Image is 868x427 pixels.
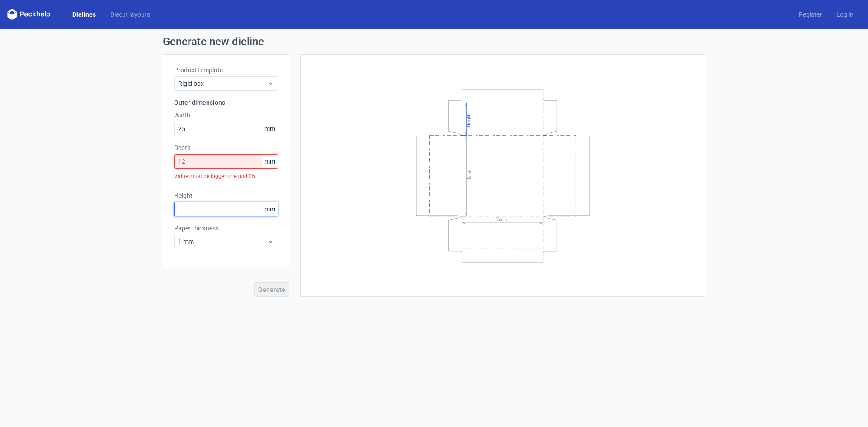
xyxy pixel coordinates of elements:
[829,10,861,19] a: Log in
[262,122,278,136] span: mm
[496,217,507,222] text: Width
[262,155,278,168] span: mm
[174,111,278,120] label: Width
[174,66,278,75] label: Product template
[174,98,278,107] h3: Outer dimensions
[262,202,278,216] span: mm
[178,79,267,88] span: Rigid box
[467,168,472,179] text: Depth
[178,237,267,246] span: 1 mm
[163,36,705,47] h1: Generate new dieline
[174,143,278,152] label: Depth
[466,114,471,127] text: Height
[65,10,103,19] a: Dielines
[103,10,157,19] a: Diecut layouts
[174,169,278,184] div: Value must be bigger or equal 25
[174,224,278,233] label: Paper thickness
[792,10,829,19] a: Register
[174,191,278,200] label: Height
